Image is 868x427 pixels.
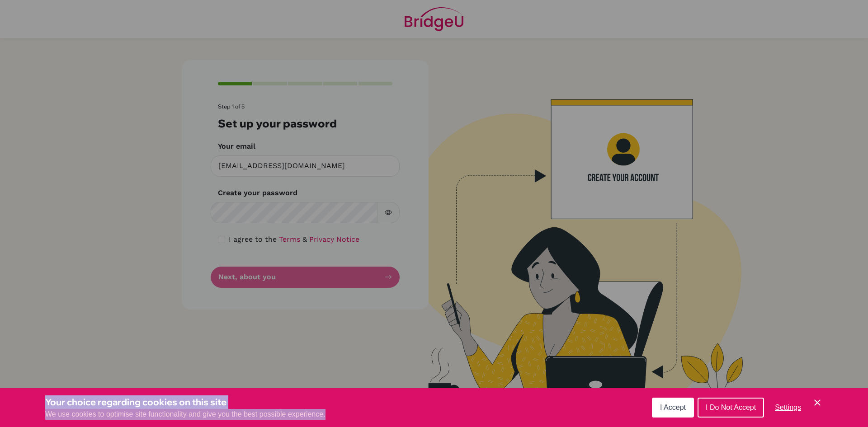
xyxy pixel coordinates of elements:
span: I Do Not Accept [706,404,756,411]
span: I Accept [660,404,686,411]
h3: Your choice regarding cookies on this site [45,395,325,409]
p: We use cookies to optimise site functionality and give you the best possible experience. [45,409,325,420]
button: Save and close [812,397,823,408]
button: Settings [768,399,808,417]
button: I Do Not Accept [698,398,764,418]
span: Settings [775,404,801,411]
button: I Accept [652,398,694,418]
